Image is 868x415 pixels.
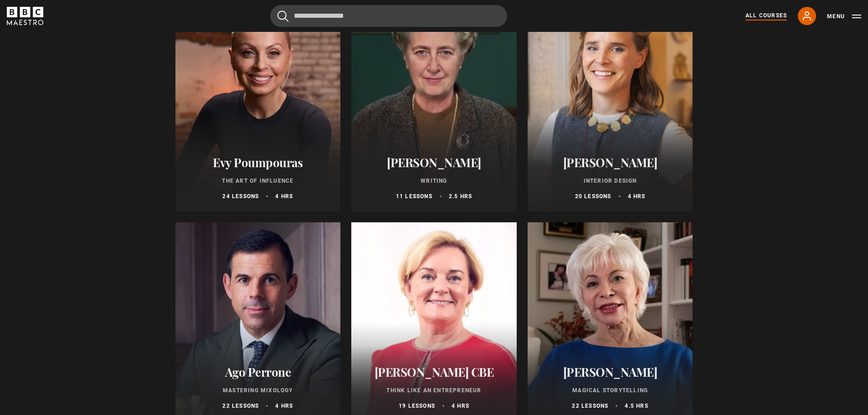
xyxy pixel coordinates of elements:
[449,192,472,200] p: 2.5 hrs
[7,7,43,25] svg: BBC Maestro
[277,10,288,22] button: Submit the search query
[572,402,608,410] p: 22 lessons
[362,365,506,379] h2: [PERSON_NAME] CBE
[628,192,646,200] p: 4 hrs
[625,402,648,410] p: 4.5 hrs
[362,177,506,185] p: Writing
[745,11,787,20] a: All Courses
[362,155,506,169] h2: [PERSON_NAME]
[396,192,432,200] p: 11 lessons
[539,177,682,185] p: Interior Design
[275,402,293,410] p: 4 hrs
[275,192,293,200] p: 4 hrs
[186,386,330,395] p: Mastering Mixology
[827,12,861,21] button: Toggle navigation
[575,192,611,200] p: 20 lessons
[539,386,682,395] p: Magical Storytelling
[539,155,682,169] h2: [PERSON_NAME]
[452,402,469,410] p: 4 hrs
[362,386,506,395] p: Think Like an Entrepreneur
[186,177,330,185] p: The Art of Influence
[222,402,259,410] p: 22 lessons
[539,365,682,379] h2: [PERSON_NAME]
[186,155,330,169] h2: Evy Poumpouras
[222,192,259,200] p: 24 lessons
[270,5,507,27] input: Search
[186,365,330,379] h2: Ago Perrone
[399,402,435,410] p: 19 lessons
